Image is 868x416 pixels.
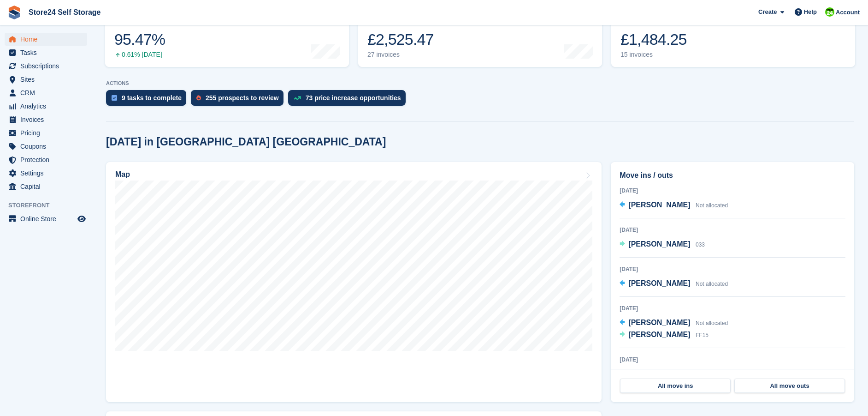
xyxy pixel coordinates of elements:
span: Not allocated [696,320,728,326]
span: Coupons [20,140,76,153]
img: stora-icon-8386f47178a22dfd0bd8f6a31ec36ba5ce8667c1dd55bd0f319d3a0aa187defe.svg [7,6,21,19]
a: menu [5,60,87,72]
a: menu [5,212,87,225]
span: Invoices [20,113,76,126]
span: Protection [20,153,76,166]
div: 27 invoices [367,51,436,59]
img: task-75834270c22a3079a89374b754ae025e5fb1db73e45f91037f5363f120a921f8.svg [112,95,117,101]
a: Awaiting payment £1,484.25 15 invoices [611,8,855,67]
a: Month-to-date sales £2,525.47 27 invoices [358,8,602,67]
a: 73 price increase opportunities [288,90,410,110]
a: [PERSON_NAME] Not allocated [620,199,728,211]
span: Create [758,7,777,17]
span: CRM [20,86,76,99]
a: menu [5,73,87,86]
span: Analytics [20,100,76,113]
span: Settings [20,167,76,180]
span: Help [804,7,817,17]
span: [PERSON_NAME] [628,279,690,287]
div: 95.47% [114,30,165,49]
a: Preview store [76,213,87,224]
a: [PERSON_NAME] Not allocated [620,278,728,290]
span: FF15 [696,332,709,338]
a: menu [5,140,87,153]
h2: Map [115,170,130,179]
a: menu [5,153,87,166]
a: menu [5,33,87,46]
div: 73 price increase opportunities [306,94,401,102]
a: menu [5,100,87,113]
div: [DATE] [620,356,845,364]
span: Account [836,8,860,17]
a: Map [106,162,602,402]
div: [DATE] [620,265,845,273]
a: 9 tasks to complete [106,90,191,110]
div: 255 prospects to review [206,94,279,102]
img: prospect-51fa495bee0391a8d652442698ab0144808aea92771e9ea1ae160a38d050c398.svg [196,95,201,101]
h2: [DATE] in [GEOGRAPHIC_DATA] [GEOGRAPHIC_DATA] [106,136,386,148]
a: Store24 Self Storage [25,5,105,20]
span: Capital [20,180,76,193]
span: 033 [696,241,705,248]
div: [DATE] [620,304,845,313]
span: Home [20,33,76,46]
a: Occupancy 95.47% 0.61% [DATE] [105,8,349,67]
span: Subscriptions [20,60,76,72]
div: [DATE] [620,187,845,195]
a: [PERSON_NAME] FF15 [620,329,709,341]
a: menu [5,46,87,59]
a: menu [5,127,87,139]
a: All move ins [620,379,731,393]
a: menu [5,180,87,193]
span: Storefront [8,201,92,210]
span: Tasks [20,46,76,59]
div: 15 invoices [620,51,687,59]
span: [PERSON_NAME] [628,331,690,338]
a: [PERSON_NAME] Not allocated [620,317,728,329]
span: Not allocated [696,281,728,287]
span: [PERSON_NAME] [628,201,690,209]
div: 0.61% [DATE] [114,51,165,59]
div: [DATE] [620,226,845,234]
a: 255 prospects to review [191,90,288,110]
div: £1,484.25 [620,30,687,49]
span: Sites [20,73,76,86]
p: ACTIONS [106,80,854,86]
a: [PERSON_NAME] 033 [620,239,705,251]
a: menu [5,167,87,180]
div: £2,525.47 [367,30,436,49]
img: price_increase_opportunities-93ffe204e8149a01c8c9dc8f82e8f89637d9d84a8eef4429ea346261dce0b2c0.svg [294,96,301,100]
span: [PERSON_NAME] [628,319,690,326]
a: menu [5,86,87,99]
a: All move outs [734,379,845,393]
span: Pricing [20,127,76,139]
span: Not allocated [696,202,728,209]
span: [PERSON_NAME] [628,240,690,248]
span: Online Store [20,212,76,225]
div: 9 tasks to complete [122,94,182,102]
h2: Move ins / outs [620,170,845,181]
a: menu [5,113,87,126]
img: Robert Sears [825,7,834,17]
